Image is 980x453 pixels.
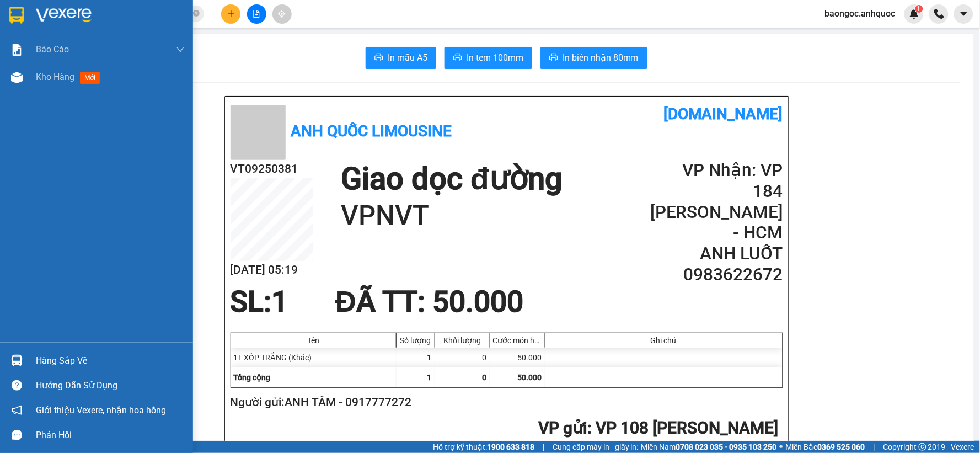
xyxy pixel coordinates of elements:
div: 0 [435,348,490,367]
span: | [874,441,875,453]
span: VPNVT [121,78,174,97]
button: file-add [247,4,266,24]
strong: 0369 525 060 [818,443,865,451]
div: 1 [397,348,435,367]
span: 1 [427,373,432,382]
span: Nhận: [105,10,132,22]
span: Tổng cộng [234,373,271,382]
span: close-circle [193,10,200,17]
span: Báo cáo [36,42,69,56]
span: file-add [253,10,260,18]
div: Khối lượng [438,336,487,345]
img: icon-new-feature [909,9,919,19]
span: In biên nhận 80mm [563,51,639,65]
span: Miền Bắc [786,441,865,453]
span: | [543,441,544,453]
div: Hàng sắp về [36,353,185,369]
span: 1 [917,5,921,13]
div: 0917777272 [9,49,98,65]
button: caret-down [954,4,973,24]
h1: VPNVT [341,198,563,233]
span: SL: [231,285,272,319]
h2: VP Nhận: VP 184 [PERSON_NAME] - HCM [650,160,783,243]
span: mới [80,72,100,84]
h2: VT09250381 [231,160,313,178]
strong: 1900 633 818 [487,443,534,451]
span: printer [453,53,462,63]
img: logo-vxr [9,7,24,24]
span: In tem 100mm [467,51,523,65]
span: message [12,430,22,440]
strong: 0708 023 035 - 0935 103 250 [676,443,777,451]
sup: 1 [915,5,923,13]
b: Anh Quốc Limousine [291,122,452,140]
div: VP 184 [PERSON_NAME] - HCM [105,9,194,49]
span: In mẫu A5 [388,51,427,65]
span: copyright [919,443,927,451]
span: Gửi: [9,10,26,22]
div: 50.000 [490,348,545,367]
div: Phản hồi [36,427,185,444]
div: ANH LUỐT [105,49,194,62]
span: caret-down [959,9,969,19]
h2: 0983622672 [650,264,783,285]
button: printerIn biên nhận 80mm [540,47,647,69]
span: down [176,45,185,54]
span: VP gửi [539,418,588,438]
span: Giới thiệu Vexere, nhận hoa hồng [36,403,166,417]
div: Ghi chú [548,336,780,345]
span: Hỗ trợ kỹ thuật: [433,441,534,453]
span: question-circle [12,380,22,391]
div: 1T XỐP TRẮNG (Khác) [231,348,397,367]
button: printerIn mẫu A5 [366,47,436,69]
img: phone-icon [934,9,944,19]
h1: Giao dọc đường [341,160,563,198]
img: warehouse-icon [11,72,23,83]
h2: : VP 108 [PERSON_NAME] [231,417,779,440]
img: solution-icon [11,44,23,56]
span: ⚪️ [780,445,783,449]
span: Kho hàng [36,72,74,82]
div: 0983622672 [105,62,194,78]
span: printer [374,53,383,63]
span: 50.000 [518,373,542,382]
img: warehouse-icon [11,355,23,366]
button: aim [272,4,292,24]
span: Miền Nam [641,441,777,453]
b: [DOMAIN_NAME] [664,105,783,123]
span: plus [227,10,235,18]
div: VP 108 [PERSON_NAME] [9,9,98,36]
span: 1 [272,285,288,319]
span: aim [278,10,286,18]
span: close-circle [193,9,200,19]
span: baongoc.anhquoc [816,7,904,20]
span: Cung cấp máy in - giấy in: [553,441,639,453]
button: printerIn tem 100mm [445,47,532,69]
h2: ANH LUỐT [650,243,783,264]
button: plus [221,4,240,24]
span: 0 [483,373,487,382]
h2: [DATE] 05:19 [231,261,313,279]
div: Cước món hàng [493,336,542,345]
div: Tên [234,336,393,345]
span: printer [549,53,558,63]
span: notification [12,405,22,415]
div: Hướng dẫn sử dụng [36,377,185,394]
div: Số lượng [399,336,432,345]
h2: Người gửi: ANH TÂM - 0917777272 [231,393,779,412]
div: ANH TÂM [9,36,98,49]
span: ĐÃ TT : 50.000 [335,285,523,319]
